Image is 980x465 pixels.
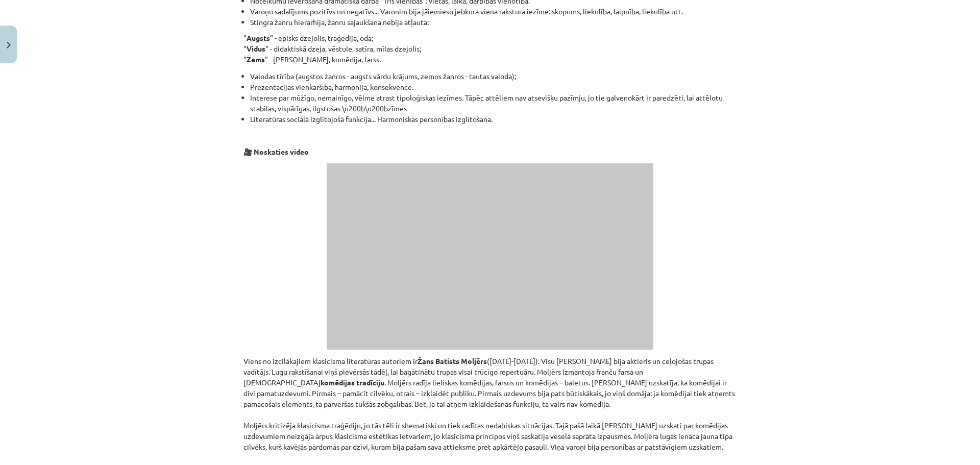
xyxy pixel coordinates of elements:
[250,114,737,125] li: Literatūras sociālā izglītojošā funkcija... Harmoniskas personības izglītošana.
[250,6,737,17] li: Varoņu sadalījums pozitīvs un negatīvs... Varonim bija jāiemieso jebkura viena rakstura iezīme: s...
[243,33,737,65] p: " " - episks dzejolis, traģēdija, oda; " " - didaktiskā dzeja, vēstule, satīra, mīlas dzejolis; "...
[250,82,737,92] li: Prezentācijas vienkāršība, harmonija, konsekvence.
[250,71,737,82] li: Valodas tīrība (augstos žanros - augsts vārdu krājums, zemos žanros - tautas valoda);
[247,44,265,53] strong: Vidus
[250,17,737,28] li: Stingra žanru hierarhija, žanru sajaukšana nebija atļauta:
[7,42,11,48] img: icon-close-lesson-0947bae3869378f0d4975bcd49f059093ad1ed9edebbc8119c70593378902aed.svg
[418,356,487,365] strong: Žans Batists Moljērs
[247,55,265,64] strong: Zems
[321,378,384,387] strong: komēdijas tradīciju
[250,92,737,114] li: Interese par mūžīgo, nemainīgo, vēlme atrast tipoloģiskas iezīmes. Tāpēc attēliem nav atsevišķu p...
[243,147,309,156] strong: 🎥 Noskaties video
[247,33,270,42] strong: Augsts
